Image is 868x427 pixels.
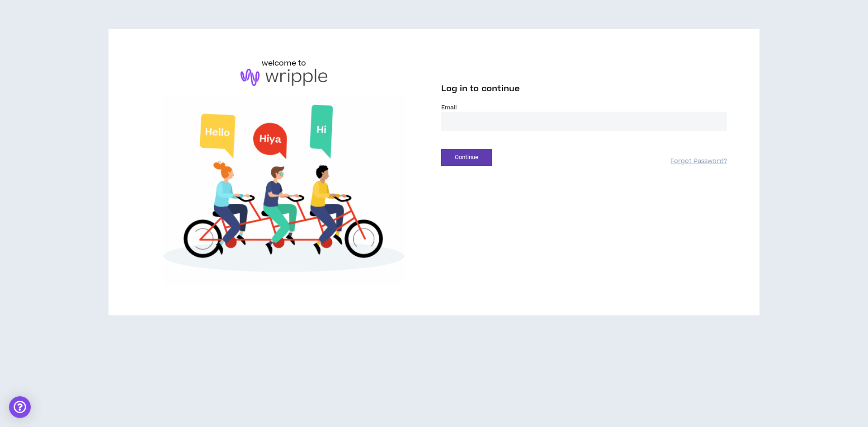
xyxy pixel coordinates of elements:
[241,69,327,86] img: logo-brand.png
[441,149,492,166] button: Continue
[441,103,727,112] label: Email
[441,83,520,94] span: Log in to continue
[9,396,31,418] div: Open Intercom Messenger
[141,95,427,286] img: Welcome to Wripple
[262,58,307,69] h6: welcome to
[670,157,727,166] a: Forgot Password?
